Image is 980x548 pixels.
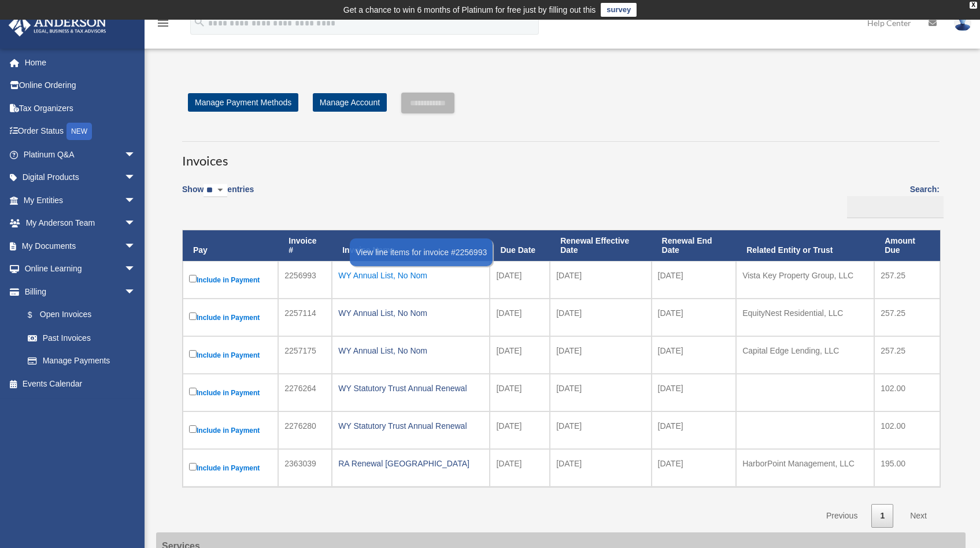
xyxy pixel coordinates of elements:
a: Platinum Q&Aarrow_drop_down [8,143,153,166]
a: Order StatusNEW [8,120,153,144]
td: [DATE] [490,411,550,449]
a: Home [8,51,153,74]
a: Digital Productsarrow_drop_down [8,166,153,189]
td: [DATE] [550,449,651,487]
span: arrow_drop_down [124,280,147,304]
i: search [193,16,206,28]
a: Online Learningarrow_drop_down [8,258,153,281]
div: WY Annual List, No Nom [338,305,483,321]
td: 257.25 [874,299,940,336]
div: WY Statutory Trust Annual Renewal [338,380,483,396]
a: Tax Organizers [8,97,153,120]
a: Past Invoices [16,326,147,350]
a: My Documentsarrow_drop_down [8,234,153,258]
td: 2257175 [278,336,332,374]
img: Anderson Advisors Platinum Portal [5,14,110,36]
td: Vista Key Property Group, LLC [736,261,874,299]
label: Include in Payment [189,310,272,325]
th: Invoice Name: activate to sort column ascending [332,230,490,262]
td: 102.00 [874,411,940,449]
td: [DATE] [550,261,651,299]
td: EquityNest Residential, LLC [736,299,874,336]
th: Renewal End Date: activate to sort column ascending [652,230,737,262]
span: arrow_drop_down [124,212,147,236]
td: [DATE] [490,449,550,487]
td: HarborPoint Management, LLC [736,449,874,487]
td: [DATE] [490,261,550,299]
img: User Pic [954,14,971,31]
td: 257.25 [874,261,940,299]
input: Include in Payment [189,350,197,358]
div: close [970,2,977,9]
td: 257.25 [874,336,940,374]
td: [DATE] [490,374,550,411]
th: Due Date: activate to sort column ascending [490,230,550,262]
td: [DATE] [652,261,737,299]
a: Online Ordering [8,74,153,97]
td: [DATE] [550,411,651,449]
h3: Invoices [182,141,940,170]
td: 195.00 [874,449,940,487]
div: RA Renewal [GEOGRAPHIC_DATA] [338,455,483,472]
a: Previous [818,504,866,528]
td: 2276264 [278,374,332,411]
label: Include in Payment [189,461,272,475]
span: arrow_drop_down [124,143,147,167]
div: WY Annual List, No Nom [338,267,483,284]
th: Renewal Effective Date: activate to sort column ascending [550,230,651,262]
a: $Open Invoices [16,303,142,327]
td: 2256993 [278,261,332,299]
th: Amount Due: activate to sort column ascending [874,230,940,262]
td: [DATE] [652,374,737,411]
select: Showentries [204,184,227,197]
input: Search: [847,196,944,218]
td: [DATE] [550,299,651,336]
td: [DATE] [550,336,651,374]
th: Related Entity or Trust: activate to sort column ascending [736,230,874,262]
input: Include in Payment [189,463,197,470]
input: Include in Payment [189,388,197,395]
span: arrow_drop_down [124,166,147,190]
div: Get a chance to win 6 months of Platinum for free just by filling out this [343,3,596,17]
span: arrow_drop_down [124,189,147,212]
span: arrow_drop_down [124,258,147,281]
label: Show entries [182,182,254,209]
div: WY Annual List, No Nom [338,343,483,359]
td: 102.00 [874,374,940,411]
label: Search: [843,182,940,218]
a: Manage Payments [16,350,147,373]
td: Capital Edge Lending, LLC [736,336,874,374]
td: 2257114 [278,299,332,336]
td: [DATE] [652,411,737,449]
a: My Entitiesarrow_drop_down [8,189,153,212]
a: Events Calendar [8,372,153,395]
div: NEW [66,123,92,140]
input: Include in Payment [189,312,197,320]
i: menu [156,16,170,30]
th: Pay: activate to sort column descending [183,230,278,262]
a: menu [156,20,170,30]
td: 2276280 [278,411,332,449]
td: [DATE] [652,449,737,487]
td: [DATE] [652,299,737,336]
td: [DATE] [550,374,651,411]
a: Manage Account [313,93,387,112]
span: arrow_drop_down [124,234,147,258]
label: Include in Payment [189,273,272,287]
label: Include in Payment [189,385,272,400]
a: survey [601,3,637,17]
label: Include in Payment [189,423,272,437]
td: [DATE] [490,336,550,374]
td: 2363039 [278,449,332,487]
div: WY Statutory Trust Annual Renewal [338,418,483,434]
input: Include in Payment [189,425,197,433]
label: Include in Payment [189,348,272,362]
a: Billingarrow_drop_down [8,280,147,303]
th: Invoice #: activate to sort column ascending [278,230,332,262]
input: Include in Payment [189,275,197,282]
a: My Anderson Teamarrow_drop_down [8,212,153,235]
td: [DATE] [652,336,737,374]
a: Manage Payment Methods [188,93,298,112]
td: [DATE] [490,299,550,336]
span: $ [34,308,40,322]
